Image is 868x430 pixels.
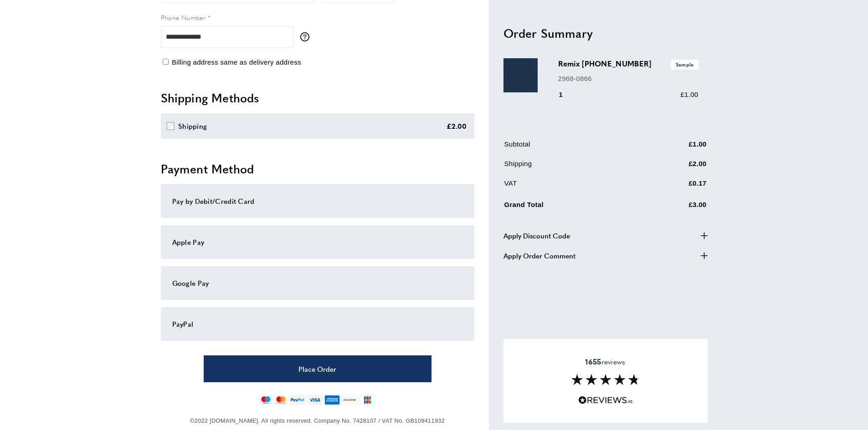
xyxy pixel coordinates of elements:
img: discover [342,395,358,405]
span: Phone Number [161,13,206,22]
strong: 1655 [585,356,601,367]
button: More information [300,32,314,41]
img: Reviews.io 5 stars [578,396,633,405]
span: £1.00 [680,91,698,98]
span: Apply Order Comment [503,250,575,261]
span: Apply Discount Code [503,230,570,241]
img: maestro [259,395,272,405]
div: Apple Pay [172,237,463,248]
td: VAT [504,178,643,196]
td: Shipping [504,158,643,176]
td: £3.00 [644,197,707,217]
img: visa [307,395,322,405]
h2: Payment Method [161,161,474,177]
img: Remix 3 2968-0866 [503,58,538,92]
span: Sample [671,60,699,69]
img: Reviews section [571,374,640,385]
img: mastercard [274,395,288,405]
div: Shipping [178,121,207,132]
h2: Shipping Methods [161,90,474,106]
td: Grand Total [504,197,643,217]
span: ©2022 [DOMAIN_NAME]. All rights reserved. Company No. 7428107 / VAT No. GB109411932 [190,417,445,424]
div: £2.00 [447,121,467,132]
div: Google Pay [172,278,463,288]
td: £2.00 [644,158,707,176]
div: 1 [558,89,576,100]
td: Subtotal [504,139,643,157]
h3: Remix [PHONE_NUMBER] [558,58,699,69]
input: Billing address same as delivery address [163,59,169,65]
div: PayPal [172,319,463,329]
span: reviews [585,357,625,366]
td: £1.00 [644,139,707,157]
h2: Order Summary [503,25,708,41]
img: jcb [360,395,375,405]
img: paypal [289,395,305,405]
td: £0.17 [644,178,707,196]
img: american-express [324,395,340,405]
span: Billing address same as delivery address [172,58,301,66]
button: Place Order [204,355,431,382]
div: Pay by Debit/Credit Card [172,196,463,207]
p: 2968-0866 [558,73,699,84]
